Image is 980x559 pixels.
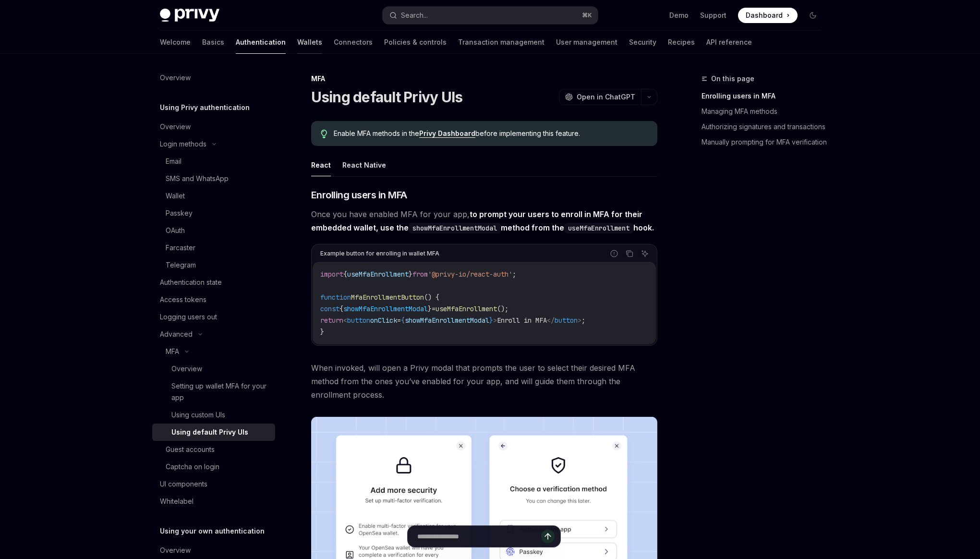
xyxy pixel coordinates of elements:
span: Once you have enabled MFA for your app, [311,207,657,234]
a: Basics [202,31,224,54]
a: Whitelabel [152,493,275,510]
div: Using default Privy UIs [171,426,248,438]
div: Using custom UIs [171,409,225,421]
div: MFA [311,74,657,84]
a: Manually prompting for MFA verification [702,134,828,150]
span: onClick [370,316,397,325]
a: Access tokens [152,291,275,308]
a: Guest accounts [152,441,275,458]
div: Advanced [160,328,193,340]
button: Copy the contents from the code block [623,247,636,260]
a: Welcome [160,31,191,54]
img: dark logo [160,9,219,22]
a: Policies & controls [384,31,447,54]
span: Open in ChatGPT [577,92,635,102]
a: Wallets [297,31,322,54]
span: () { [424,293,439,302]
span: useMfaEnrollment [436,304,497,313]
div: Example button for enrolling in wallet MFA [320,247,439,260]
span: Enroll in MFA [497,316,547,325]
a: API reference [706,31,752,54]
div: Captcha on login [166,461,219,473]
h5: Using your own authentication [160,525,265,537]
span: MfaEnrollmentButton [351,293,424,302]
span: } [320,328,324,336]
a: Passkey [152,205,275,222]
a: Email [152,153,275,170]
a: Security [629,31,656,54]
span: } [489,316,493,325]
div: Overview [171,363,202,375]
a: Overview [152,118,275,135]
a: Managing MFA methods [702,104,828,119]
div: Authentication state [160,277,222,288]
strong: to prompt your users to enroll in MFA for their embedded wallet, use the method from the hook. [311,209,654,232]
span: When invoked, will open a Privy modal that prompts the user to select their desired MFA method fr... [311,361,657,401]
a: User management [556,31,617,54]
div: Telegram [166,259,196,271]
a: Privy Dashboard [419,129,475,138]
button: Report incorrect code [608,247,620,260]
span: ; [581,316,585,325]
span: </ [547,316,555,325]
svg: Tip [321,130,327,138]
a: Dashboard [738,8,798,23]
span: Enable MFA methods in the before implementing this feature. [334,129,647,138]
button: Ask AI [639,247,651,260]
a: Overview [152,360,275,377]
div: Overview [160,545,191,556]
div: Passkey [166,207,193,219]
button: React [311,154,331,176]
a: Support [700,11,726,20]
span: { [343,270,347,279]
a: Transaction management [458,31,544,54]
a: Demo [669,11,689,20]
h5: Using Privy authentication [160,102,250,113]
span: ; [512,270,516,279]
span: (); [497,304,508,313]
span: > [493,316,497,325]
span: = [432,304,436,313]
span: > [578,316,581,325]
a: SMS and WhatsApp [152,170,275,187]
span: showMfaEnrollmentModal [343,304,428,313]
a: Using default Privy UIs [152,424,275,441]
span: Dashboard [746,11,783,20]
a: Authorizing signatures and transactions [702,119,828,134]
code: showMfaEnrollmentModal [409,223,501,233]
a: Captcha on login [152,458,275,475]
span: import [320,270,343,279]
a: Recipes [668,31,695,54]
span: { [401,316,405,325]
a: Authentication state [152,274,275,291]
a: OAuth [152,222,275,239]
span: button [347,316,370,325]
span: Enrolling users in MFA [311,188,407,202]
span: const [320,304,339,313]
a: Logging users out [152,308,275,326]
div: Setting up wallet MFA for your app [171,380,269,403]
span: function [320,293,351,302]
a: Overview [152,69,275,86]
span: = [397,316,401,325]
h1: Using default Privy UIs [311,88,463,106]
a: Farcaster [152,239,275,256]
div: Whitelabel [160,496,194,507]
a: UI components [152,475,275,493]
button: Send message [541,530,555,543]
span: { [339,304,343,313]
button: React Native [342,154,386,176]
span: } [428,304,432,313]
code: useMfaEnrollment [564,223,633,233]
span: < [343,316,347,325]
div: Logging users out [160,311,217,323]
a: Using custom UIs [152,406,275,424]
button: Search...⌘K [383,7,598,24]
div: Overview [160,121,191,133]
div: Login methods [160,138,206,150]
div: SMS and WhatsApp [166,173,229,184]
span: button [555,316,578,325]
a: Wallet [152,187,275,205]
div: Farcaster [166,242,195,254]
a: Setting up wallet MFA for your app [152,377,275,406]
